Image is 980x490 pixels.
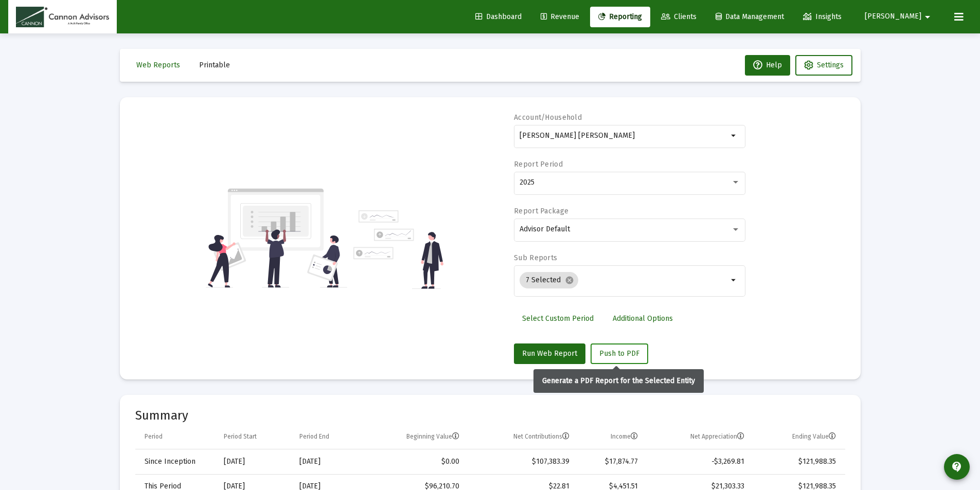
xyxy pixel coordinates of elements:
span: Data Management [716,12,784,21]
span: Reporting [598,12,642,21]
mat-icon: cancel [565,276,574,285]
a: Reporting [590,7,650,27]
button: Help [745,55,790,76]
a: Data Management [707,7,792,27]
td: $107,383.39 [467,449,577,474]
button: Web Reports [128,55,188,76]
div: Period [145,432,163,441]
img: reporting [206,187,347,289]
span: 2025 [520,178,534,187]
span: Additional Options [613,314,673,323]
div: Ending Value [792,432,836,441]
a: Insights [795,7,850,27]
td: $0.00 [364,449,467,474]
td: Column Beginning Value [364,425,467,449]
span: Settings [817,61,844,69]
td: Column Period Start [217,425,292,449]
button: [PERSON_NAME] [852,6,946,27]
div: Net Appreciation [690,432,744,441]
span: Run Web Report [522,349,577,358]
label: Sub Reports [514,253,557,262]
span: Help [753,61,782,69]
div: Net Contributions [513,432,569,441]
td: Column Ending Value [752,425,845,449]
span: Push to PDF [599,349,639,358]
td: Column Net Appreciation [645,425,752,449]
td: -$3,269.81 [645,449,752,474]
span: Select Custom Period [522,314,594,323]
mat-chip: 7 Selected [520,272,578,288]
td: Since Inception [135,449,217,474]
span: Insights [803,12,842,21]
span: Web Reports [136,61,180,69]
div: [DATE] [224,457,285,467]
td: Column Income [577,425,645,449]
span: Revenue [541,12,579,21]
mat-icon: arrow_drop_down [921,7,934,27]
div: Income [611,432,638,441]
mat-icon: contact_support [951,461,963,473]
a: Dashboard [467,7,530,27]
button: Push to PDF [591,343,648,364]
span: Clients [661,12,697,21]
td: $121,988.35 [752,449,845,474]
label: Report Period [514,160,563,169]
span: Dashboard [475,12,522,21]
td: Column Period End [292,425,364,449]
div: Beginning Value [406,432,459,441]
label: Report Package [514,207,568,215]
mat-chip-list: Selection [520,270,728,291]
a: Revenue [532,7,587,27]
a: Clients [653,7,705,27]
span: Printable [199,61,230,69]
button: Printable [191,55,238,76]
img: reporting-alt [353,210,443,289]
div: Period Start [224,432,257,441]
mat-icon: arrow_drop_down [728,130,740,142]
div: [DATE] [299,457,357,467]
button: Settings [795,55,852,76]
button: Run Web Report [514,343,585,364]
input: Search or select an account or household [520,132,728,140]
span: Advisor Default [520,225,570,233]
div: Period End [299,432,329,441]
span: [PERSON_NAME] [865,12,921,21]
td: Column Period [135,425,217,449]
label: Account/Household [514,113,582,122]
mat-icon: arrow_drop_down [728,274,740,286]
td: Column Net Contributions [467,425,577,449]
td: $17,874.77 [577,449,645,474]
img: Dashboard [16,7,109,27]
mat-card-title: Summary [135,410,845,421]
